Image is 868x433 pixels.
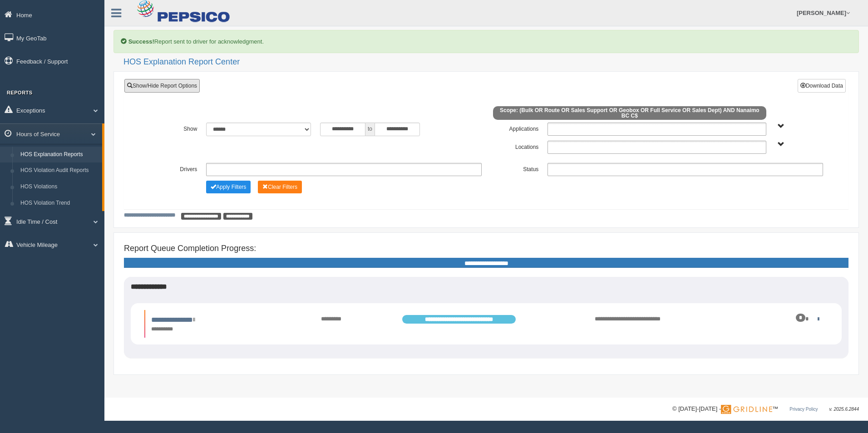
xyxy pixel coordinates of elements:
[206,181,251,193] button: Change Filter Options
[493,106,766,120] span: Scope: (Bulk OR Route OR Sales Support OR Geobox OR Full Service OR Sales Dept) AND Nanaimo BC C$
[829,407,859,412] span: v. 2025.6.2844
[16,195,102,212] a: HOS Violation Trend
[144,310,828,338] li: Expand
[486,163,543,174] label: Status
[672,404,859,414] div: © [DATE]-[DATE] - ™
[16,179,102,195] a: HOS Violations
[128,38,154,45] b: Success!
[123,58,859,67] h2: HOS Explanation Report Center
[16,162,102,179] a: HOS Violation Audit Reports
[486,123,543,133] label: Applications
[486,141,543,152] label: Locations
[16,147,102,163] a: HOS Explanation Reports
[124,79,200,93] a: Show/Hide Report Options
[113,30,859,53] div: Report sent to driver for acknowledgment.
[789,407,818,412] a: Privacy Policy
[365,123,375,136] span: to
[145,163,202,174] label: Drivers
[721,405,772,414] img: Gridline
[798,79,846,93] button: Download Data
[124,244,848,253] h4: Report Queue Completion Progress:
[145,123,202,133] label: Show
[258,181,302,193] button: Change Filter Options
